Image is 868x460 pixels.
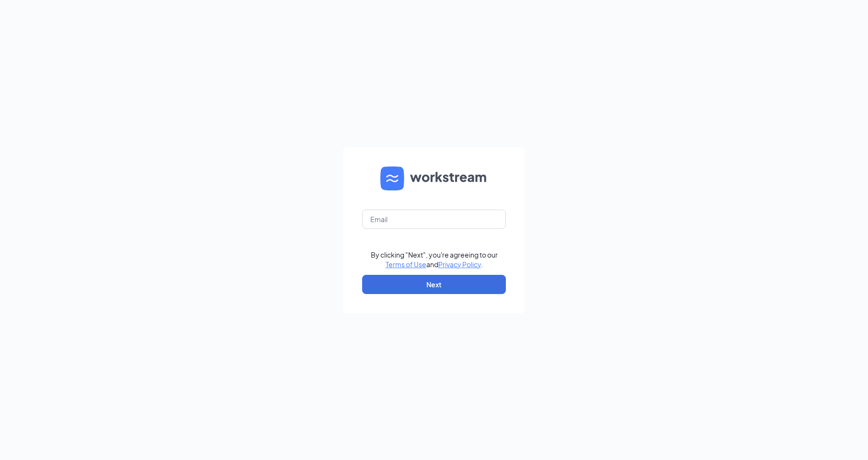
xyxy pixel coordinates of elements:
button: Next [362,275,506,294]
a: Terms of Use [386,260,426,269]
input: Email [362,210,506,229]
img: WS logo and Workstream text [380,166,488,190]
a: Privacy Policy [438,260,481,269]
div: By clicking "Next", you're agreeing to our and . [371,250,498,269]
